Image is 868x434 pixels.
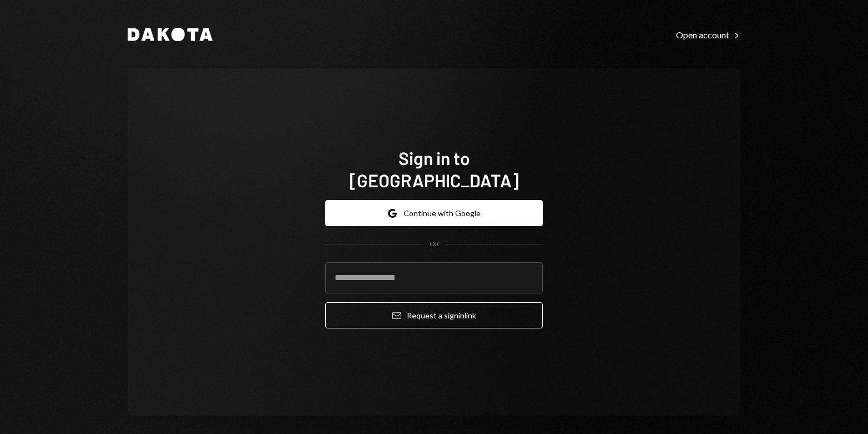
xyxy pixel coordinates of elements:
[676,28,740,41] a: Open account
[430,240,439,249] div: OR
[325,147,543,191] h1: Sign in to [GEOGRAPHIC_DATA]
[325,302,543,328] button: Request a signinlink
[676,29,740,41] div: Open account
[325,200,543,226] button: Continue with Google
